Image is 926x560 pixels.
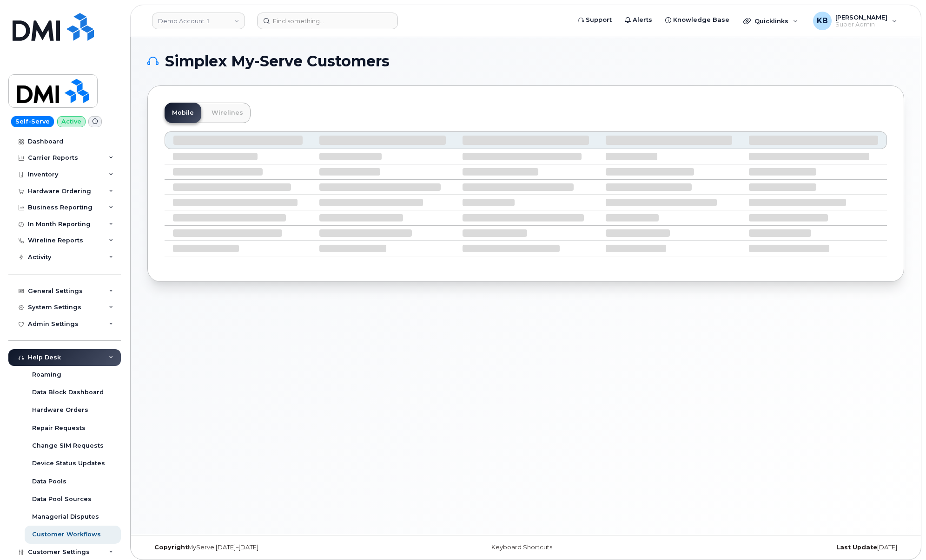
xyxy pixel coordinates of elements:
div: [DATE] [652,544,904,551]
a: Mobile [165,103,201,123]
div: MyServe [DATE]–[DATE] [147,544,400,551]
strong: Last Update [836,544,877,551]
a: Wirelines [204,103,251,123]
span: Simplex My-Serve Customers [165,54,390,68]
strong: Copyright [154,544,188,551]
a: Keyboard Shortcuts [491,544,552,551]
